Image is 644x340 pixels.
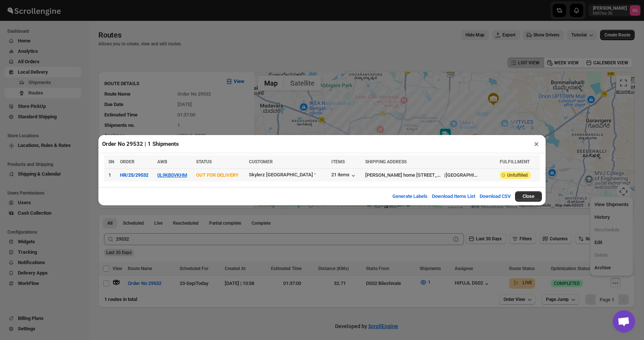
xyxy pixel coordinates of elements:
span: SN [108,159,114,164]
span: FULFILLMENT [500,159,530,164]
span: ITEMS [331,159,345,164]
button: HR/25/29532 [120,172,148,178]
div: | [365,171,495,179]
button: Generate Labels [388,189,432,204]
span: OUT FOR DELIVERY [196,172,239,178]
span: CUSTOMER [249,159,273,164]
span: ORDER [120,159,135,164]
button: 21 items [331,172,357,179]
button: Skylerz [GEOGRAPHIC_DATA] [249,172,317,179]
td: 1 [104,169,118,182]
h2: Order No 29532 | 1 Shipments [102,140,179,148]
span: Unfulfilled [507,172,528,178]
span: SHIPPING ADDRESS [365,159,407,164]
button: × [531,139,542,149]
div: [GEOGRAPHIC_DATA] [446,171,480,179]
div: Open chat [613,310,635,333]
div: [PERSON_NAME] home [STREET_ADDRESS][PERSON_NAME][PERSON_NAME] [365,171,443,179]
span: STATUS [196,159,212,164]
button: 0L9KB0VKHM [157,172,187,178]
button: Download CSV [475,189,515,204]
button: Download Items List [427,189,480,204]
span: AWB [157,159,167,164]
button: Close [515,191,542,202]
